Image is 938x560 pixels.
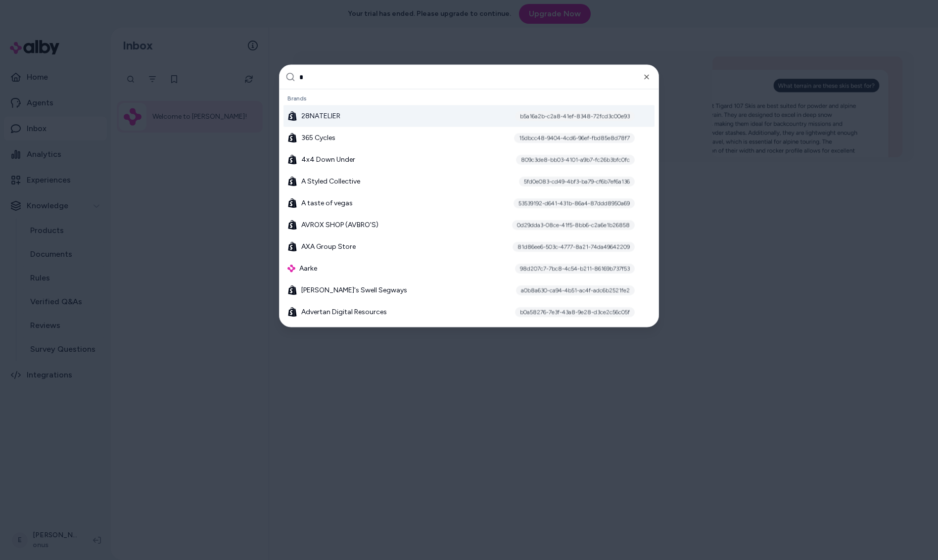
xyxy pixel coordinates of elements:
[516,285,635,295] div: a0b8a630-ca94-4b51-ac4f-adc6b2521fe2
[301,242,356,252] span: AXA Group Store
[514,198,635,208] div: 53539192-d641-431b-86a4-87ddd8950a69
[301,220,378,230] span: AVROX SHOP (AVBRO'S)
[301,285,407,295] span: [PERSON_NAME]'s Swell Segways
[513,242,635,252] div: 81d86ee6-503c-4777-8a21-74da49642209
[519,177,635,187] div: 5fd0e083-cd49-4bf3-ba79-cf6b7ef6a136
[301,198,353,208] span: A taste of vegas
[287,265,295,273] img: alby Logo
[301,155,355,165] span: 4x4 Down Under
[301,177,360,187] span: A Styled Collective
[283,92,655,105] div: Brands
[515,307,635,317] div: b0a58276-7e3f-43a8-9e28-d3ce2c56c05f
[514,133,635,143] div: 15dbcc48-9404-4cd6-96ef-fbd85e8d78f7
[299,264,317,274] span: Aarke
[280,90,658,327] div: Suggestions
[515,111,635,121] div: b5a16a2b-c2a8-41ef-8348-72fcd3c00e93
[512,220,635,230] div: 0d29dda3-08ce-41f5-8bb6-c2a6e1b26858
[301,307,387,317] span: Advertan Digital Resources
[515,264,635,274] div: 98d207c7-7bc8-4c54-b211-86169b737f53
[516,155,635,165] div: 809c3de8-bb03-4101-a9b7-fc26b3bfc0fc
[301,111,340,121] span: 28NATELIER
[301,133,335,143] span: 365 Cycles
